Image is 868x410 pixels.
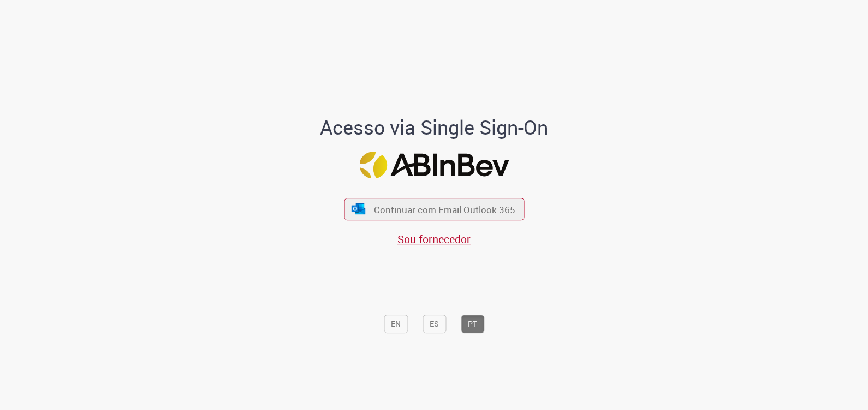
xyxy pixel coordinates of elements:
[351,203,366,214] img: ícone Azure/Microsoft 360
[374,203,515,215] span: Continuar com Email Outlook 365
[384,315,408,333] button: EN
[423,315,446,333] button: ES
[461,315,484,333] button: PT
[397,232,471,246] a: Sou fornecedor
[359,152,509,178] img: Logo ABInBev
[344,198,524,220] button: ícone Azure/Microsoft 360 Continuar com Email Outlook 365
[283,117,586,138] h1: Acesso via Single Sign-On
